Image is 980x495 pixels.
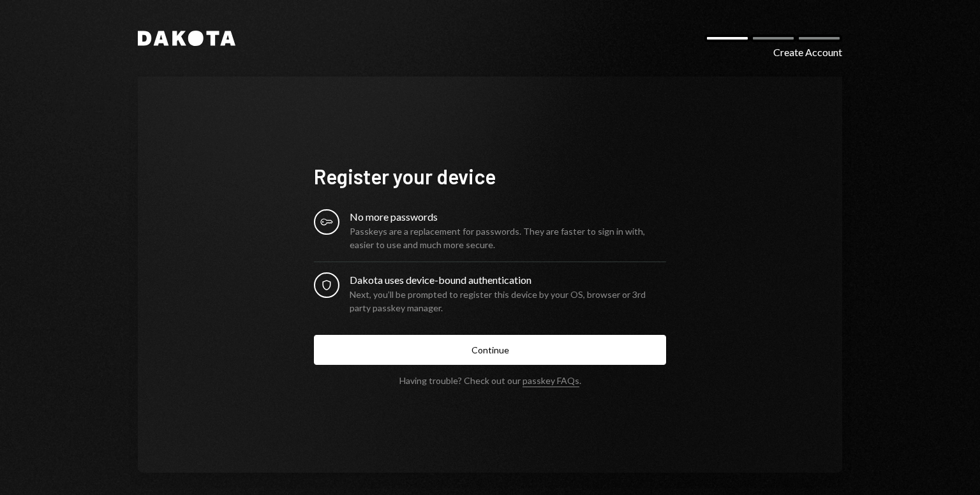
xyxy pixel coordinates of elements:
div: Create Account [773,45,842,60]
a: passkey FAQs [523,375,579,387]
div: No more passwords [350,209,666,225]
div: Dakota uses device-bound authentication [350,272,666,288]
div: Having trouble? Check out our . [399,375,581,386]
div: Next, you’ll be prompted to register this device by your OS, browser or 3rd party passkey manager. [350,288,666,314]
button: Continue [314,335,666,365]
h1: Register your device [314,163,666,189]
div: Passkeys are a replacement for passwords. They are faster to sign in with, easier to use and much... [350,225,666,251]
